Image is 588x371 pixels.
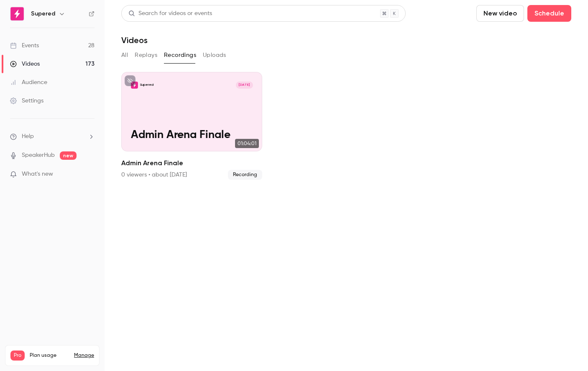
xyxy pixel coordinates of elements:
img: Supered [10,7,24,20]
div: Search for videos or events [128,9,212,18]
div: 0 viewers • about [DATE] [121,171,187,179]
span: new [60,151,77,160]
li: help-dropdown-opener [10,132,95,141]
p: Supered [140,82,153,87]
section: Videos [121,5,571,366]
div: Videos [10,60,40,68]
h1: Videos [121,35,148,45]
div: Settings [10,97,43,105]
span: 01:04:01 [235,139,259,148]
a: Manage [74,352,94,359]
span: What's new [22,170,53,179]
button: Recordings [164,49,196,62]
span: Help [22,132,34,141]
ul: Videos [121,72,571,180]
button: Uploads [203,49,226,62]
a: SpeakerHub [22,151,55,160]
button: Schedule [527,5,571,22]
h6: Supered [31,10,55,18]
div: Events [10,41,39,50]
span: Recording [228,170,262,180]
a: Admin Arena FinaleSupered[DATE]Admin Arena Finale01:04:01Admin Arena Finale0 viewers • about [DAT... [121,72,262,180]
button: Replays [135,49,157,62]
button: unpublished [125,75,135,86]
span: Pro [10,351,25,361]
div: Audience [10,78,47,87]
h2: Admin Arena Finale [121,158,262,168]
li: Admin Arena Finale [121,72,262,180]
span: Plan usage [30,352,69,359]
button: New video [476,5,524,22]
p: Admin Arena Finale [131,129,253,142]
button: All [121,49,128,62]
iframe: Noticeable Trigger [84,171,95,178]
span: [DATE] [236,82,253,89]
